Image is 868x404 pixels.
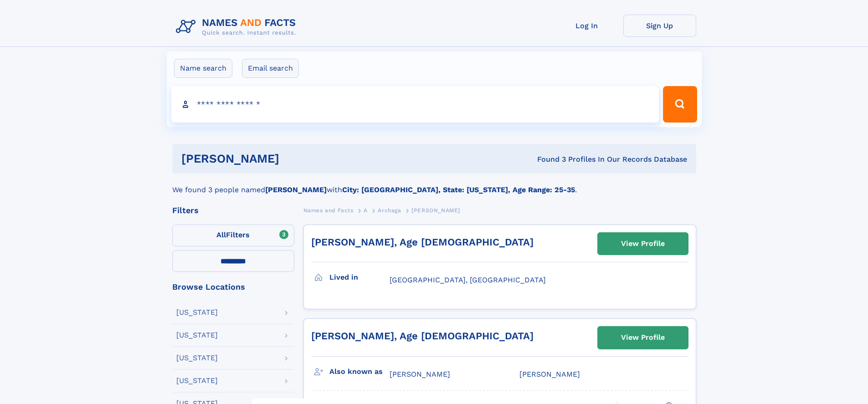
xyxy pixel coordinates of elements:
a: [PERSON_NAME], Age [DEMOGRAPHIC_DATA] [311,330,534,342]
span: Archaga [378,207,401,214]
label: Name search [174,59,232,78]
div: Browse Locations [172,283,294,291]
h1: [PERSON_NAME] [181,153,408,164]
button: Search Button [663,86,697,123]
h3: Lived in [329,270,390,285]
a: Sign Up [623,15,696,37]
a: View Profile [598,327,688,348]
span: [PERSON_NAME] [519,370,580,378]
a: Names and Facts [303,205,354,216]
span: [PERSON_NAME] [390,370,450,378]
a: View Profile [598,233,688,255]
span: All [216,230,226,239]
div: Found 3 Profiles In Our Records Database [408,154,687,164]
span: [GEOGRAPHIC_DATA], [GEOGRAPHIC_DATA] [390,276,546,284]
label: Email search [242,59,299,78]
b: City: [GEOGRAPHIC_DATA], State: [US_STATE], Age Range: 25-35 [342,185,575,194]
div: [US_STATE] [176,309,218,316]
a: A [364,205,368,216]
div: [US_STATE] [176,354,218,362]
span: [PERSON_NAME] [411,207,460,214]
label: Filters [172,225,294,246]
div: View Profile [621,327,665,348]
a: [PERSON_NAME], Age [DEMOGRAPHIC_DATA] [311,236,534,248]
a: Archaga [378,205,401,216]
div: View Profile [621,233,665,254]
div: Filters [172,206,294,215]
a: Log In [550,15,623,37]
div: [US_STATE] [176,332,218,339]
h3: Also known as [329,364,390,379]
img: Logo Names and Facts [172,15,303,39]
span: A [364,207,368,214]
input: search input [171,86,659,123]
div: We found 3 people named with . [172,174,696,195]
div: [US_STATE] [176,377,218,384]
b: [PERSON_NAME] [265,185,327,194]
